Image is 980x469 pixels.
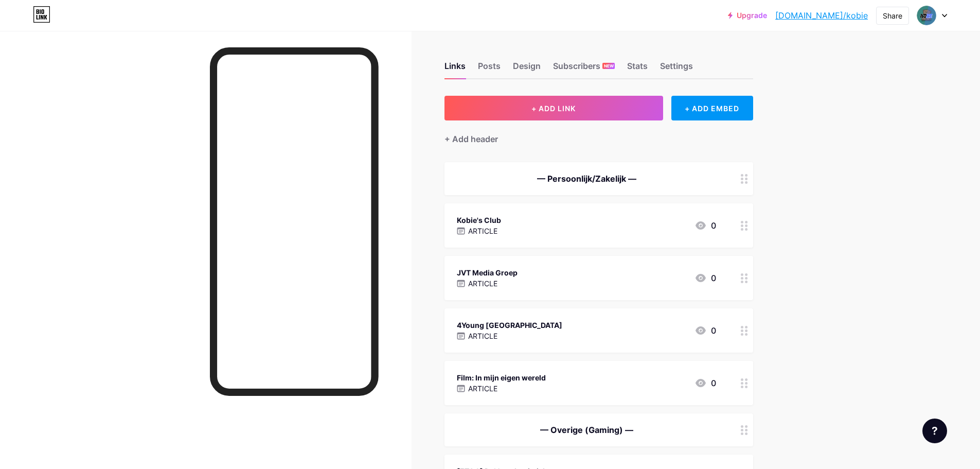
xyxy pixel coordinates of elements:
[457,320,562,331] div: 4Young [GEOGRAPHIC_DATA]
[728,11,767,20] a: Upgrade
[694,272,716,284] div: 0
[513,60,541,78] div: Design
[627,60,648,78] div: Stats
[478,60,501,78] div: Posts
[694,377,716,389] div: 0
[531,104,576,113] span: + ADD LINK
[444,96,663,120] button: + ADD LINK
[468,278,497,289] p: ARTICLE
[457,172,716,185] div: — Persoonlijk/Zakelijk —
[457,215,501,225] div: Kobie's Club
[917,6,936,25] img: Kobe D.
[444,133,498,145] div: + Add header
[694,324,716,337] div: 0
[457,267,518,278] div: JVT Media Groep
[457,372,546,383] div: Film: In mijn eigen wereld
[660,60,693,78] div: Settings
[444,60,466,78] div: Links
[694,219,716,232] div: 0
[883,10,902,21] div: Share
[457,424,716,436] div: — Overige (Gaming) —
[468,331,497,341] p: ARTICLE
[775,9,868,22] a: [DOMAIN_NAME]/kobie
[604,63,614,69] span: NEW
[468,225,497,236] p: ARTICLE
[468,383,497,394] p: ARTICLE
[671,96,753,120] div: + ADD EMBED
[553,60,615,78] div: Subscribers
